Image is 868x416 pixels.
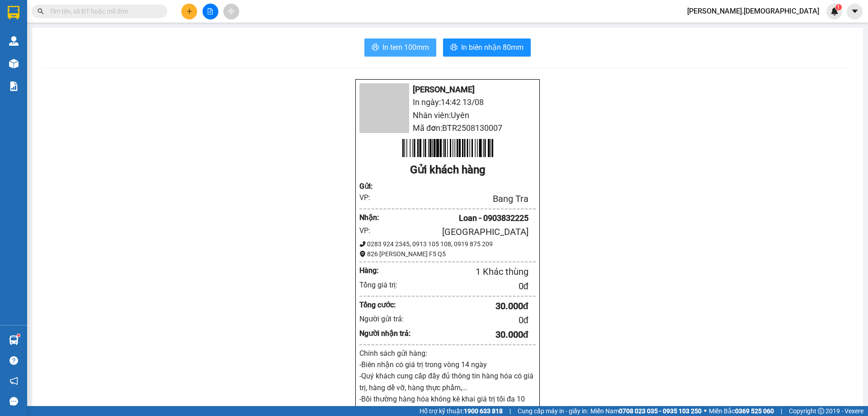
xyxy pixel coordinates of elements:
[9,335,19,345] img: warehouse-icon
[359,328,411,339] div: Người nhận trả:
[364,38,436,57] button: printerIn tem 100mm
[396,265,528,279] div: 1 Khác thùng
[8,29,80,42] div: 0967796090
[86,19,217,29] div: QUỲNH
[735,407,774,415] strong: 0369 525 060
[359,359,536,370] p: -Biên nhận có giá trị trong vòng 14 ngày
[411,299,528,313] div: 30.000 đ
[203,4,218,19] button: file-add
[359,299,411,311] div: Tổng cước:
[382,212,528,225] div: Loan - 0903832225
[359,313,411,325] div: Người gửi trả:
[450,43,458,52] span: printer
[359,225,382,236] div: VP:
[359,96,536,109] li: In ngày: 14:42 13/08
[461,42,524,53] span: In biên nhận 80mm
[382,192,528,206] div: Bang Tra
[86,29,217,42] div: 0354150014
[359,370,536,393] p: -Quý khách cung cấp đầy đủ thông tin hàng hóa có giá trị, hàng dể vỡ, hàng thực phẩm,...
[9,81,19,91] img: solution-icon
[372,43,379,52] span: printer
[186,8,193,14] span: plus
[359,251,366,257] span: environment
[818,408,824,414] span: copyright
[382,225,528,239] div: [GEOGRAPHIC_DATA]
[411,313,528,327] div: 0 đ
[223,4,239,19] button: aim
[518,406,588,416] span: Cung cấp máy in - giấy in:
[86,8,217,19] div: [GEOGRAPHIC_DATA]
[590,406,702,416] span: Miền Nam
[9,36,19,46] img: warehouse-icon
[411,279,528,293] div: 0 đ
[382,42,429,53] span: In tem 100mm
[9,356,18,365] span: question-circle
[359,83,536,96] li: [PERSON_NAME]
[509,406,511,416] span: |
[359,249,536,259] div: 826 [PERSON_NAME] F5 Q5
[9,397,18,406] span: message
[851,7,859,15] span: caret-down
[359,393,536,416] p: -Bồi thường hàng hóa không kê khai giá trị tối đa 10 lần phí vận chuyển
[207,8,213,14] span: file-add
[359,122,536,134] li: Mã đơn: BTR2508130007
[411,328,528,342] div: 30.000 đ
[359,279,411,291] div: Tổng giá trị:
[359,348,536,359] div: Chính sách gửi hàng:
[359,162,536,179] div: Gửi khách hàng
[443,38,531,57] button: printerIn biên nhận 80mm
[837,4,840,10] span: 1
[680,5,826,17] span: [PERSON_NAME].[DEMOGRAPHIC_DATA]
[619,407,702,415] strong: 0708 023 035 - 0935 103 250
[359,181,382,192] div: Gửi :
[359,265,396,276] div: Hàng:
[8,9,22,18] span: Gửi:
[359,192,382,203] div: VP:
[830,7,839,15] img: icon-new-feature
[359,109,536,122] li: Nhân viên: Uyên
[464,407,503,415] strong: 1900 633 818
[835,4,842,10] sup: 1
[9,59,19,68] img: warehouse-icon
[38,8,44,14] span: search
[8,8,80,19] div: Bang Tra
[359,239,536,249] div: 0283 924 2345, 0913 105 108, 0919 875 209
[8,19,80,29] div: Thảo
[86,47,99,57] span: DĐ:
[359,241,366,247] span: phone
[50,6,156,16] input: Tìm tên, số ĐT hoặc mã đơn
[359,212,382,223] div: Nhận :
[17,334,20,337] sup: 1
[228,8,234,14] span: aim
[9,377,18,385] span: notification
[86,9,108,18] span: Nhận:
[847,4,863,19] button: caret-down
[704,409,707,413] span: ⚪️
[420,406,503,416] span: Hỗ trợ kỹ thuật:
[709,406,774,416] span: Miền Bắc
[181,4,197,19] button: plus
[8,6,19,19] img: logo-vxr
[781,406,782,416] span: |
